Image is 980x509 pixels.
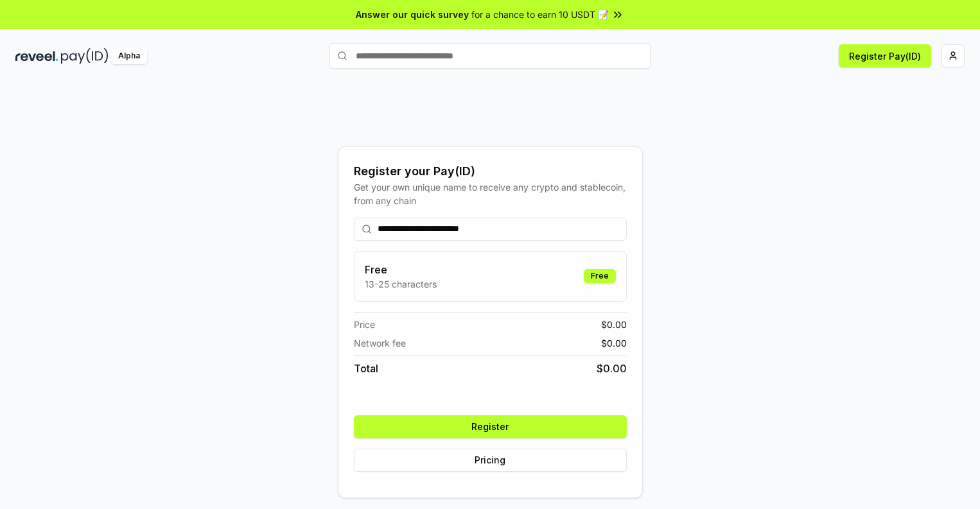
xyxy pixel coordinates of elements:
[365,262,437,277] h3: Free
[111,48,147,64] div: Alpha
[354,415,627,438] button: Register
[471,8,609,21] span: for a chance to earn 10 USDT 📝
[354,180,627,207] div: Get your own unique name to receive any crypto and stablecoin, from any chain
[601,318,627,331] span: $ 0.00
[354,336,406,350] span: Network fee
[354,449,627,472] button: Pricing
[597,361,627,376] span: $ 0.00
[584,269,616,283] div: Free
[354,361,378,376] span: Total
[354,318,375,331] span: Price
[356,8,469,21] span: Answer our quick survey
[365,277,437,291] p: 13-25 characters
[354,162,627,180] div: Register your Pay(ID)
[15,48,58,64] img: reveel_dark
[61,48,109,64] img: pay_id
[839,44,931,67] button: Register Pay(ID)
[601,336,627,350] span: $ 0.00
